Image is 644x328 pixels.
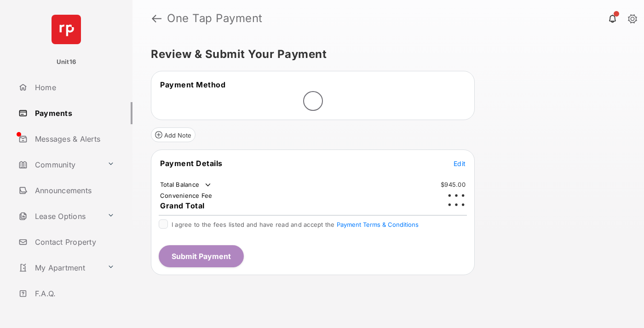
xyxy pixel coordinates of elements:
[159,245,244,267] button: Submit Payment
[160,80,225,89] span: Payment Method
[454,160,466,167] span: Edit
[15,154,103,176] a: Community
[15,231,132,253] a: Contact Property
[337,221,419,228] button: I agree to the fees listed and have read and accept the
[15,205,103,227] a: Lease Options
[151,127,195,142] button: Add Note
[15,102,132,124] a: Payments
[15,179,132,201] a: Announcements
[160,180,213,190] td: Total Balance
[15,257,103,279] a: My Apartment
[15,282,132,305] a: F.A.Q.
[57,58,76,67] p: Unit16
[167,13,263,24] strong: One Tap Payment
[160,191,213,200] td: Convenience Fee
[454,159,466,168] button: Edit
[172,221,419,228] span: I agree to the fees listed and have read and accept the
[160,201,205,210] span: Grand Total
[440,180,466,189] td: $945.00
[151,49,618,60] h5: Review & Submit Your Payment
[15,128,132,150] a: Messages & Alerts
[15,76,132,98] a: Home
[160,159,223,168] span: Payment Details
[52,15,81,44] img: svg+xml;base64,PHN2ZyB4bWxucz0iaHR0cDovL3d3dy53My5vcmcvMjAwMC9zdmciIHdpZHRoPSI2NCIgaGVpZ2h0PSI2NC...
